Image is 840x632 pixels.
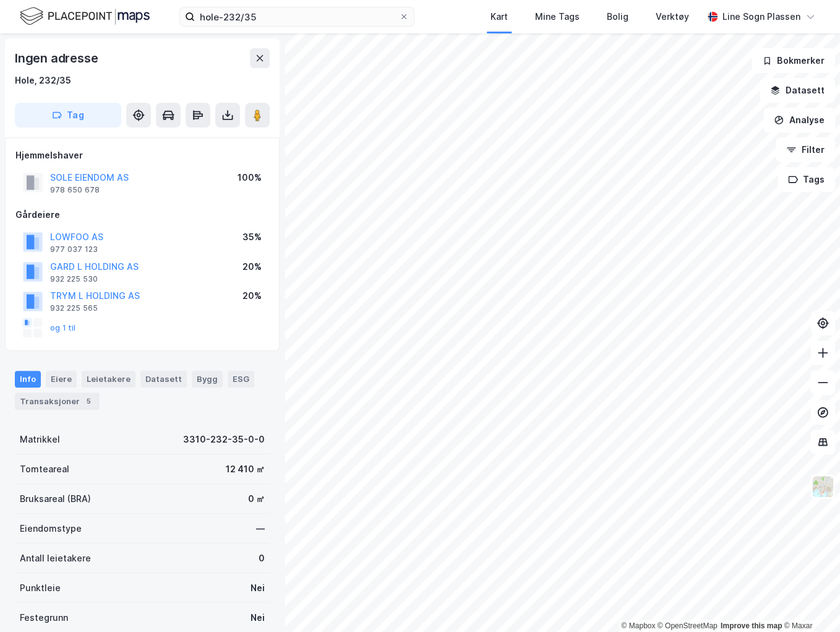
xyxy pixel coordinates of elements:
[763,108,835,132] button: Analyse
[192,371,223,387] div: Bygg
[228,371,254,387] div: ESG
[20,6,150,27] img: logo.f888ab2527a4732fd821a326f86c7f29.svg
[722,9,800,24] div: Line Sogn Plassen
[82,395,95,407] div: 5
[140,371,187,387] div: Datasett
[248,491,265,506] div: 0 ㎡
[752,48,835,73] button: Bokmerker
[760,78,835,103] button: Datasett
[20,551,91,566] div: Antall leietakere
[50,185,100,195] div: 978 650 678
[259,551,265,566] div: 0
[50,274,98,284] div: 932 225 530
[20,610,68,625] div: Festegrunn
[20,521,82,536] div: Eiendomstype
[251,581,265,595] div: Nei
[621,621,655,630] a: Mapbox
[778,573,840,632] iframe: Chat Widget
[15,148,269,163] div: Hjemmelshaver
[658,621,718,630] a: OpenStreetMap
[242,288,262,303] div: 20%
[15,73,71,88] div: Hole, 232/35
[776,137,835,162] button: Filter
[20,462,69,477] div: Tomteareal
[535,9,580,24] div: Mine Tags
[15,48,100,68] div: Ingen adresse
[50,303,98,313] div: 932 225 565
[251,610,265,625] div: Nei
[183,432,265,447] div: 3310-232-35-0-0
[15,392,100,410] div: Transaksjoner
[778,573,840,632] div: Kontrollprogram for chat
[15,103,121,128] button: Tag
[20,432,60,447] div: Matrikkel
[242,259,262,274] div: 20%
[778,167,835,192] button: Tags
[656,9,689,24] div: Verktøy
[491,9,508,24] div: Kart
[20,491,91,506] div: Bruksareal (BRA)
[238,170,262,185] div: 100%
[256,521,265,536] div: —
[811,475,834,498] img: Z
[15,207,269,222] div: Gårdeiere
[46,371,77,387] div: Eiere
[242,230,262,245] div: 35%
[82,371,135,387] div: Leietakere
[226,462,265,477] div: 12 410 ㎡
[15,371,41,387] div: Info
[607,9,628,24] div: Bolig
[721,621,782,630] a: Improve this map
[20,581,61,595] div: Punktleie
[195,7,399,26] input: Søk på adresse, matrikkel, gårdeiere, leietakere eller personer
[50,245,98,254] div: 977 037 123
